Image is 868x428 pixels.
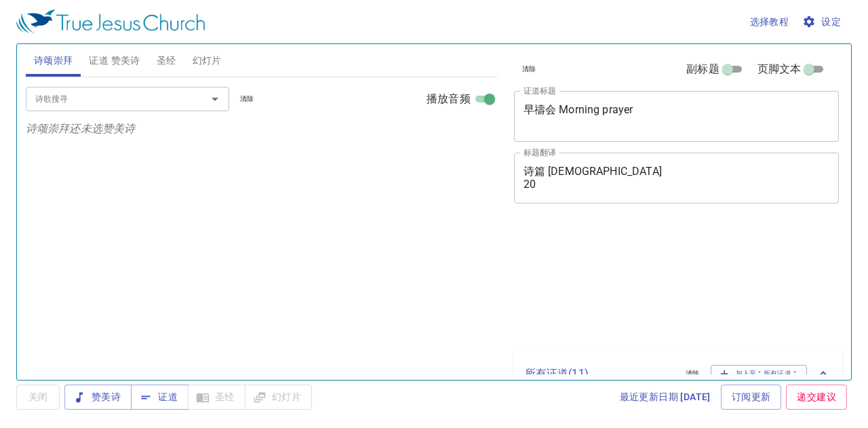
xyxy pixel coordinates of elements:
[757,61,802,77] span: 页脚文本
[524,165,830,191] textarea: 诗篇 [DEMOGRAPHIC_DATA] 20
[805,14,841,31] span: 设定
[205,90,224,109] button: Open
[157,52,176,69] span: 圣经
[240,93,254,105] span: 清除
[514,351,843,396] div: 所有证道(11)清除加入至＂所有证道＂
[16,9,205,34] img: True Jesus Church
[797,389,836,406] span: 递交建议
[64,385,132,410] button: 赞美诗
[786,385,847,410] a: 递交建议
[614,385,716,410] a: 最近更新日期 [DATE]
[745,9,795,35] button: 选择教程
[711,365,808,383] button: 加入至＂所有证道＂
[686,61,719,77] span: 副标题
[26,122,136,135] i: 诗颂崇拜还未选赞美诗
[525,366,675,382] p: 所有证道 ( 11 )
[75,389,121,406] span: 赞美诗
[524,103,830,129] textarea: 早禱会 Morning prayer
[427,91,471,107] span: 播放音频
[732,389,771,406] span: 订阅更新
[800,9,846,35] button: 设定
[522,63,536,75] span: 清除
[721,385,782,410] a: 订阅更新
[677,366,708,382] button: 清除
[750,14,789,31] span: 选择教程
[514,61,545,77] button: 清除
[34,52,73,69] span: 诗颂崇拜
[719,368,799,380] span: 加入至＂所有证道＂
[686,368,700,380] span: 清除
[620,389,711,406] span: 最近更新日期 [DATE]
[142,389,178,406] span: 证道
[193,52,222,69] span: 幻灯片
[509,218,776,346] iframe: from-child
[232,91,262,107] button: 清除
[131,385,189,410] button: 证道
[89,52,140,69] span: 证道 赞美诗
